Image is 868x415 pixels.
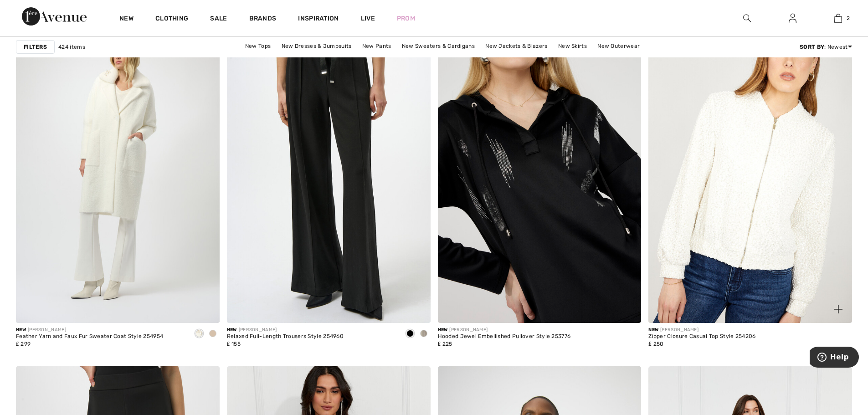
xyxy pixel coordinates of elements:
[227,327,344,333] div: [PERSON_NAME]
[155,15,188,24] a: Clothing
[24,43,47,51] strong: Filters
[438,327,448,333] span: New
[403,327,417,342] div: Black
[22,7,87,26] img: 1ère Avenue
[298,15,339,24] span: Inspiration
[481,40,552,52] a: New Jackets & Blazers
[358,40,396,52] a: New Pants
[438,327,571,333] div: [PERSON_NAME]
[16,18,220,323] img: Feather Yarn and Faux Fur Sweater Coat Style 254954. Winter White
[438,18,642,323] a: Hooded Jewel Embellished Pullover Style 253776. Black
[206,327,220,342] div: Fawn
[210,15,227,24] a: Sale
[16,327,163,333] div: [PERSON_NAME]
[648,333,755,340] div: Zipper Closure Casual Top Style 254206
[16,333,163,340] div: Feather Yarn and Faux Fur Sweater Coat Style 254954
[789,13,796,24] img: My Info
[16,341,31,347] span: ₤ 299
[800,43,852,51] div: : Newest
[810,347,859,369] iframe: Opens a widget where you can find more information
[227,327,237,333] span: New
[417,327,431,342] div: Birch
[743,13,751,24] img: search the website
[16,327,26,333] span: New
[58,43,85,51] span: 424 items
[241,40,275,52] a: New Tops
[847,14,850,22] span: 2
[648,327,755,333] div: [PERSON_NAME]
[397,40,479,52] a: New Sweaters & Cardigans
[249,15,277,24] a: Brands
[593,40,644,52] a: New Outerwear
[648,18,852,323] img: Zipper Closure Casual Top Style 254206. Winter White
[648,327,658,333] span: New
[834,305,842,313] img: plus_v2.svg
[361,14,375,23] a: Live
[834,13,842,24] img: My Bag
[227,333,344,340] div: Relaxed Full-Length Trousers Style 254960
[277,40,356,52] a: New Dresses & Jumpsuits
[800,44,824,50] strong: Sort By
[397,14,415,23] a: Prom
[192,327,206,342] div: Winter White
[554,40,591,52] a: New Skirts
[816,13,860,24] a: 2
[438,341,452,347] span: ₤ 225
[119,15,134,24] a: New
[227,341,241,347] span: ₤ 155
[227,18,431,323] img: Relaxed Full-Length Trousers Style 254960. Black
[438,333,571,340] div: Hooded Jewel Embellished Pullover Style 253776
[781,13,804,24] a: Sign In
[648,341,663,347] span: ₤ 250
